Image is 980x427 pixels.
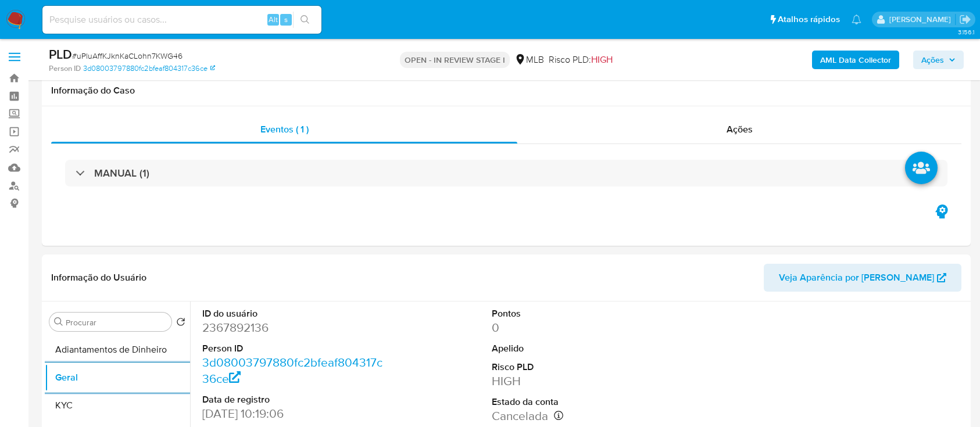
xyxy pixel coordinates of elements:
[492,320,673,336] dd: 0
[492,373,673,389] dd: HIGH
[202,393,384,406] dt: Data de registro
[778,13,840,26] span: Atalhos rápidos
[269,14,278,25] span: Alt
[51,85,961,96] h1: Informação do Caso
[45,364,190,392] button: Geral
[72,50,183,62] span: # uPluAffKJknKaCLohn7KWG46
[779,264,934,292] span: Veja Aparência por [PERSON_NAME]
[83,63,215,74] a: 3d08003797880fc2bfeaf804317c36ce
[591,53,613,66] span: HIGH
[514,53,544,66] div: MLB
[492,342,673,355] dt: Apelido
[45,336,190,364] button: Adiantamentos de Dinheiro
[492,396,673,408] dt: Estado da conta
[202,307,384,320] dt: ID do usuário
[764,264,961,292] button: Veja Aparência por [PERSON_NAME]
[921,51,944,69] span: Ações
[727,123,753,136] span: Ações
[176,317,185,330] button: Retornar ao pedido padrão
[913,51,964,69] button: Ações
[94,167,149,180] h3: MANUAL (1)
[492,408,673,424] dd: Cancelada
[260,123,309,136] span: Eventos ( 1 )
[45,392,190,419] button: KYC
[49,63,81,74] b: Person ID
[492,361,673,374] dt: Risco PLD
[202,342,384,355] dt: Person ID
[400,52,510,68] p: OPEN - IN REVIEW STAGE I
[65,160,947,186] div: MANUAL (1)
[284,14,288,25] span: s
[202,320,384,336] dd: 2367892136
[51,272,146,284] h1: Informação do Usuário
[492,307,673,320] dt: Pontos
[54,317,63,326] button: Procurar
[549,53,613,66] span: Risco PLD:
[812,51,899,69] button: AML Data Collector
[852,15,861,24] a: Notificações
[293,12,317,28] button: search-icon
[202,406,384,422] dd: [DATE] 10:19:06
[49,45,72,63] b: PLD
[959,13,971,26] a: Sair
[820,51,891,69] b: AML Data Collector
[202,354,382,387] a: 3d08003797880fc2bfeaf804317c36ce
[42,12,321,27] input: Pesquise usuários ou casos...
[889,14,955,25] p: carlos.guerra@mercadopago.com.br
[66,317,167,328] input: Procurar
